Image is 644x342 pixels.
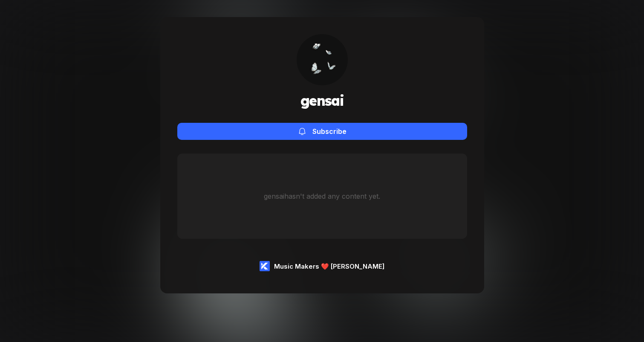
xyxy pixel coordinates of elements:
div: Subscribe [312,127,347,136]
h1: gensai [300,92,344,109]
a: Music Makers ❤️ [PERSON_NAME] [260,261,384,271]
div: gensai hasn't added any content yet. [264,192,380,200]
button: Subscribe [177,123,467,140]
div: gensai [297,34,348,85]
img: ab6761610000e5eb2dca2768c660db51210a9e6a [297,34,348,85]
div: Music Makers ❤️ [PERSON_NAME] [274,262,384,270]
